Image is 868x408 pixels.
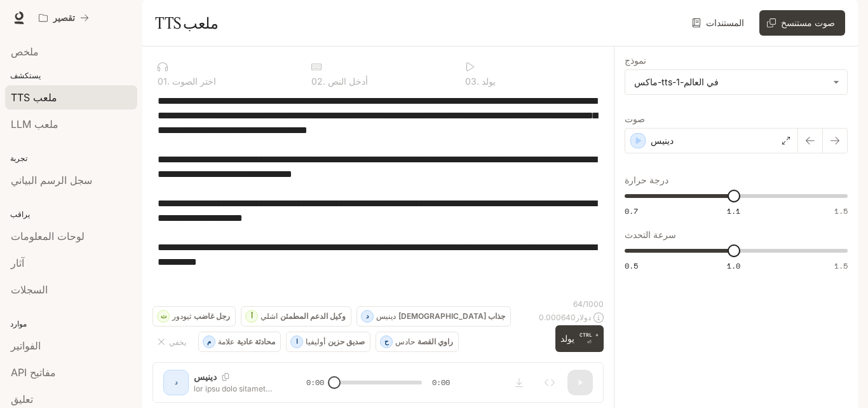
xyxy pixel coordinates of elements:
font: راوي القصة [417,337,453,346]
button: معلامةمحادثة عادية [198,332,281,352]
font: [DEMOGRAPHIC_DATA] جذاب [398,311,505,321]
font: أ [251,312,253,320]
font: ا [296,337,298,345]
font: ⏎ [587,339,592,345]
button: أاشليوكيل الدعم المطمئن [241,306,351,327]
font: يخفي [169,337,186,347]
font: المستندات [706,17,744,28]
font: 1.0 [727,260,740,271]
font: 1.5 [834,206,848,216]
button: جميع مساحات العمل [33,5,95,31]
font: 0.000640 [539,313,576,322]
font: 0.7 [625,206,638,216]
font: صوت [625,113,645,124]
font: صوت مستنسخ [781,17,835,28]
font: 0 [158,76,163,87]
font: دينيس [376,311,396,321]
font: علامة [218,337,234,346]
font: رجل غاضب [194,311,230,321]
button: يولدCTRL +⏎ [555,325,604,351]
font: 0 [465,76,471,87]
button: صوت مستنسخ [759,10,845,36]
font: درجة حرارة [625,174,668,185]
font: أدخل النص [328,76,368,87]
font: دولار [576,313,591,322]
font: اشلي [261,311,278,321]
font: 1.5 [834,260,848,271]
font: . [323,76,325,87]
font: د [366,312,369,320]
font: يولد [482,76,496,87]
font: اختر الصوت [172,76,216,87]
a: المستندات [689,10,749,36]
div: في العالم-tts-1-ماكس [625,70,847,94]
button: يخفي [153,332,193,352]
button: ححادسراوي القصة [376,332,459,352]
font: دينيس [651,135,674,146]
font: م [207,337,211,345]
font: سرعة التحدث [625,229,676,240]
font: ثيودور [172,311,191,321]
font: حادس [395,337,415,346]
font: نموذج [625,55,646,66]
font: في العالم-tts-1-ماكس [634,76,719,87]
button: ددينيس[DEMOGRAPHIC_DATA] جذاب [356,306,511,327]
font: تقصير [53,12,75,23]
font: 0 [311,76,317,87]
font: ت [161,312,166,320]
button: تثيودوررجل غاضب [153,306,236,327]
font: يولد [560,333,574,344]
button: اأوليفياصديق حزين [286,332,370,352]
font: ملعب TTS [155,13,218,32]
font: . [477,76,479,87]
font: 1 [163,76,167,87]
font: أوليفيا [306,337,325,346]
font: 3 [471,76,477,87]
font: ح [384,337,388,345]
font: 2 [317,76,323,87]
font: 0.5 [625,260,638,271]
font: . [167,76,170,87]
font: 1.1 [727,206,740,216]
font: صديق حزين [328,337,365,346]
font: CTRL + [580,332,599,338]
font: محادثة عادية [237,337,275,346]
font: وكيل الدعم المطمئن [280,311,346,321]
